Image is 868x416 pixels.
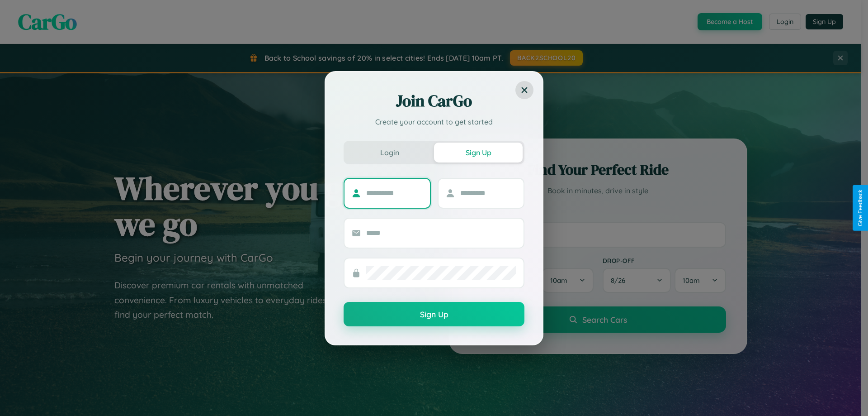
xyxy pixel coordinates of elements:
[344,302,524,326] button: Sign Up
[345,143,434,163] button: Login
[857,190,863,226] div: Give Feedback
[344,116,524,127] p: Create your account to get started
[344,90,524,112] h2: Join CarGo
[434,143,523,163] button: Sign Up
